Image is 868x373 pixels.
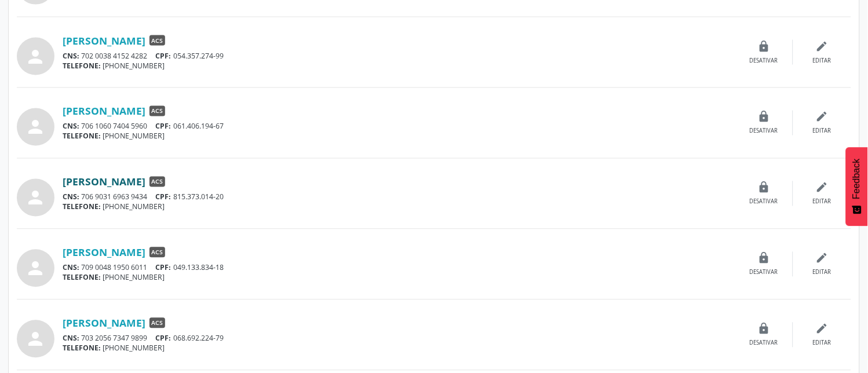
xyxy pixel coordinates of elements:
span: CNS: [63,192,79,202]
span: CNS: [63,334,79,343]
div: Desativar [750,269,778,277]
span: ACS [149,35,165,46]
div: Editar [813,127,831,136]
i: person [25,258,46,279]
div: Desativar [750,57,778,65]
span: CNS: [63,263,79,273]
span: CNS: [63,122,79,131]
i: edit [816,252,829,265]
button: Feedback - Mostrar pesquisa [846,147,868,226]
div: Editar [813,269,831,277]
i: lock [758,252,771,265]
div: Editar [813,198,831,206]
span: CPF: [156,122,172,131]
i: edit [816,111,829,123]
a: [PERSON_NAME] [63,175,145,188]
i: person [25,188,46,209]
i: person [25,117,46,138]
div: 703 2056 7347 9899 068.692.224-79 [63,334,735,343]
i: lock [758,323,771,335]
i: edit [816,323,829,335]
span: CPF: [156,51,172,61]
span: TELEFONE: [63,61,101,71]
span: ACS [149,106,165,116]
div: Editar [813,339,831,348]
i: edit [816,181,829,194]
div: [PHONE_NUMBER] [63,202,735,212]
div: [PHONE_NUMBER] [63,131,735,141]
i: person [25,329,46,350]
i: lock [758,111,771,123]
i: lock [758,40,771,53]
a: [PERSON_NAME] [63,317,145,330]
div: 702 0038 4152 4282 054.357.274-99 [63,51,735,61]
span: CPF: [156,263,172,273]
a: [PERSON_NAME] [63,105,145,118]
span: TELEFONE: [63,343,101,353]
div: 709 0048 1950 6011 049.133.834-18 [63,263,735,273]
i: lock [758,181,771,194]
span: CPF: [156,334,172,343]
span: ACS [149,177,165,187]
div: 706 1060 7404 5960 061.406.194-67 [63,122,735,131]
span: TELEFONE: [63,273,101,283]
span: TELEFONE: [63,131,101,141]
div: 706 9031 6963 9434 815.373.014-20 [63,192,735,202]
span: ACS [149,247,165,258]
span: CNS: [63,51,79,61]
div: Desativar [750,339,778,348]
a: [PERSON_NAME] [63,34,145,47]
i: edit [816,40,829,53]
span: CPF: [156,192,172,202]
div: Desativar [750,127,778,136]
div: [PHONE_NUMBER] [63,61,735,71]
span: ACS [149,318,165,328]
a: [PERSON_NAME] [63,246,145,259]
span: TELEFONE: [63,202,101,212]
div: Editar [813,57,831,65]
div: [PHONE_NUMBER] [63,273,735,283]
i: person [25,46,46,67]
div: [PHONE_NUMBER] [63,343,735,353]
div: Desativar [750,198,778,206]
span: Feedback [852,159,862,199]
